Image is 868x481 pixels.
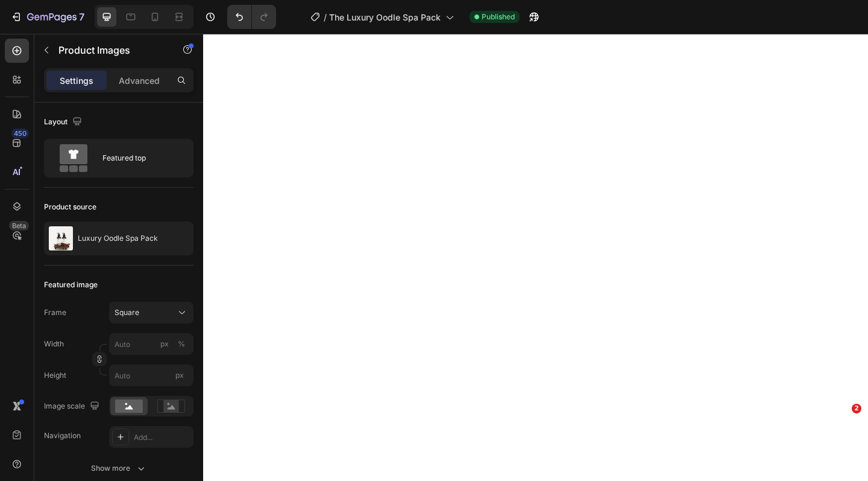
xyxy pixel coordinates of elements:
[79,10,84,24] p: 7
[11,129,29,138] div: 450
[44,114,84,130] div: Layout
[109,302,193,323] button: Square
[174,337,189,351] button: px
[44,307,66,318] label: Frame
[753,12,773,22] span: Save
[798,11,828,24] div: Publish
[109,333,193,355] input: px%
[324,11,327,24] span: /
[5,5,90,29] button: 7
[109,365,193,386] input: px
[203,34,868,481] iframe: Design area
[743,5,783,29] button: Save
[44,339,64,349] label: Width
[9,221,29,231] div: Beta
[134,432,190,443] div: Add...
[58,43,161,57] p: Product Images
[78,234,158,243] p: Luxury Oodle Spa Pack
[102,144,176,172] div: Featured top
[827,422,856,451] iframe: Intercom live chat
[175,371,184,380] span: px
[44,430,81,441] div: Navigation
[44,457,193,479] button: Show more
[633,11,711,24] span: 1 product assigned
[44,202,96,212] div: Product source
[788,5,838,29] button: Publish
[44,370,66,381] label: Height
[178,339,185,349] div: %
[623,5,738,29] button: 1 product assigned
[49,226,73,250] img: product feature img
[482,11,515,22] span: Published
[44,279,98,290] div: Featured image
[160,339,169,349] div: px
[157,337,172,351] button: %
[119,74,160,87] p: Advanced
[227,5,276,29] div: Undo/Redo
[91,462,147,474] div: Show more
[852,404,861,413] span: 2
[60,74,93,87] p: Settings
[44,398,102,415] div: Image scale
[329,11,441,24] span: The Luxury Oodle Spa Pack
[115,307,139,318] span: Square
